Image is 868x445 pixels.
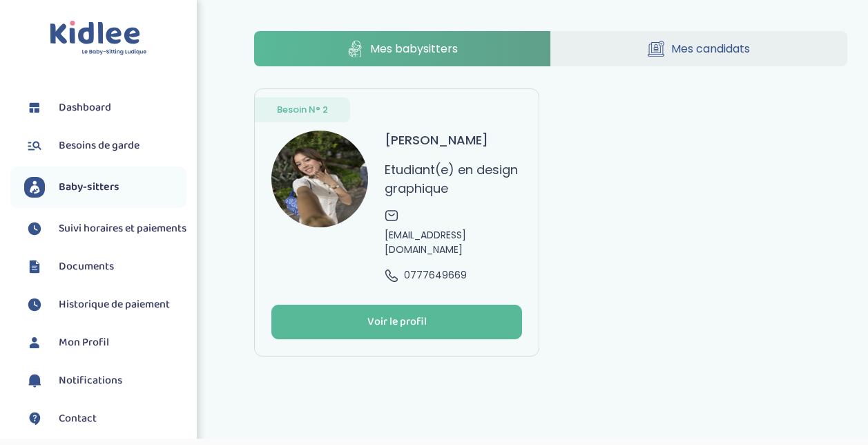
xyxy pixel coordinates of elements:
a: Notifications [24,370,186,391]
img: dashboard.svg [24,97,45,118]
span: Besoin N° 2 [277,103,328,117]
span: Notifications [59,372,122,389]
a: Besoins de garde [24,135,186,156]
button: Voir le profil [271,305,523,339]
img: babysitters.svg [24,177,45,198]
img: besoin.svg [24,135,45,156]
span: Historique de paiement [59,296,170,313]
a: Baby-sitters [24,177,186,198]
h3: [PERSON_NAME] [385,131,488,149]
img: notification.svg [24,370,45,391]
p: Etudiant(e) en design graphique [385,160,523,198]
span: Suivi horaires et paiements [59,220,186,237]
a: Mes babysitters [254,31,550,66]
a: Mes candidats [551,31,847,66]
a: Dashboard [24,97,186,118]
img: logo.svg [50,21,147,56]
div: Voir le profil [367,314,427,330]
img: suivihoraire.svg [24,218,45,239]
span: Besoins de garde [59,138,139,154]
a: Suivi horaires et paiements [24,218,186,239]
span: Baby-sitters [59,179,119,196]
a: Documents [24,256,186,277]
span: 0777649669 [404,268,467,283]
a: Besoin N° 2 avatar [PERSON_NAME] Etudiant(e) en design graphique [EMAIL_ADDRESS][DOMAIN_NAME] 077... [254,88,540,357]
img: documents.svg [24,256,45,277]
img: suivihoraire.svg [24,294,45,315]
span: Documents [59,258,114,275]
a: Historique de paiement [24,294,186,315]
img: avatar [271,131,368,227]
a: Mon Profil [24,332,186,353]
span: Mes candidats [671,40,750,57]
span: [EMAIL_ADDRESS][DOMAIN_NAME] [385,228,523,257]
img: contact.svg [24,408,45,429]
a: Contact [24,408,186,429]
span: Mes babysitters [370,40,458,57]
span: Contact [59,410,97,427]
span: Dashboard [59,100,111,116]
img: profil.svg [24,332,45,353]
span: Mon Profil [59,334,109,351]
